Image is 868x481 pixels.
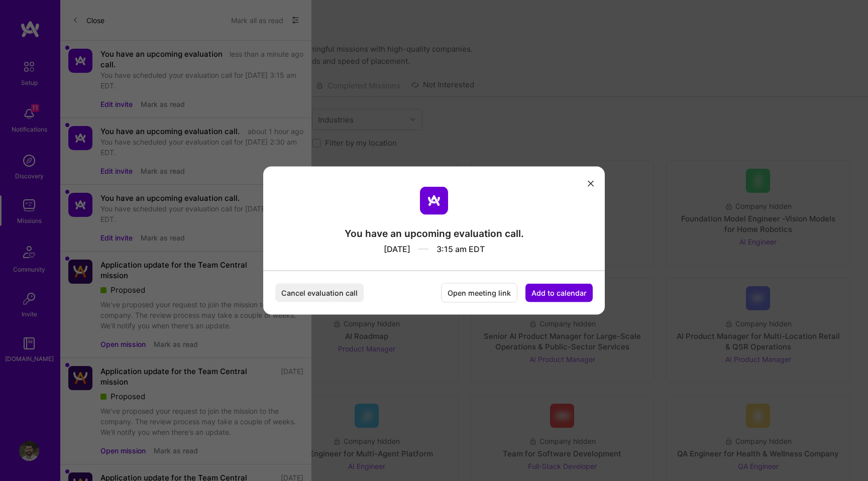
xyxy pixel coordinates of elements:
[420,187,448,215] img: aTeam logo
[525,284,593,302] button: Add to calendar
[345,240,524,255] div: [DATE] 3:15 am EDT
[263,167,605,315] div: modal
[275,284,364,302] button: Cancel evaluation call
[441,283,517,303] button: Open meeting link
[588,180,594,186] i: icon Close
[345,227,524,240] div: You have an upcoming evaluation call.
